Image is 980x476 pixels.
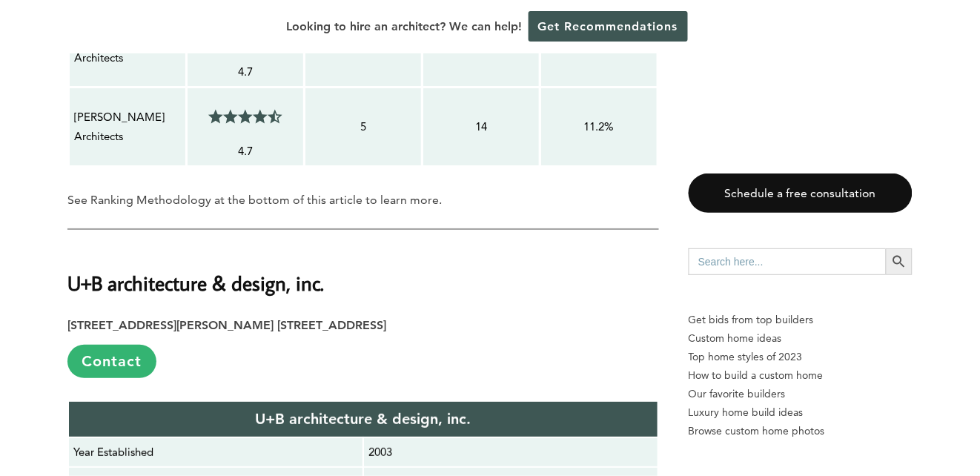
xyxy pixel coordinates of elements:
p: 4.7 [192,142,299,161]
p: Year Established [73,443,358,462]
svg: Search [891,254,907,270]
a: How to build a custom home [689,366,913,385]
strong: [STREET_ADDRESS][PERSON_NAME] [STREET_ADDRESS] [67,318,386,332]
a: Get Recommendations [529,11,688,42]
p: 14 [428,117,534,136]
a: Our favorite builders [689,385,913,403]
a: Custom home ideas [689,329,913,348]
strong: U+B architecture & design, inc. [256,410,471,428]
p: [PERSON_NAME] Architects [74,108,181,147]
p: Get bids from top builders [689,311,913,329]
p: 2003 [368,443,653,462]
iframe: Drift Widget Chat Controller [695,369,962,458]
a: Contact [67,345,156,378]
p: 11.2% [546,117,652,136]
p: 4.7 [192,62,299,82]
a: Browse custom home photos [689,422,913,440]
p: See Ranking Methodology at the bottom of this article to learn more. [67,190,659,211]
a: Top home styles of 2023 [689,348,913,366]
a: Schedule a free consultation [689,173,913,213]
a: Luxury home build ideas [689,403,913,422]
strong: U+B architecture & design, inc. [67,270,324,296]
p: 5 [310,117,417,136]
input: Search here... [689,248,886,275]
